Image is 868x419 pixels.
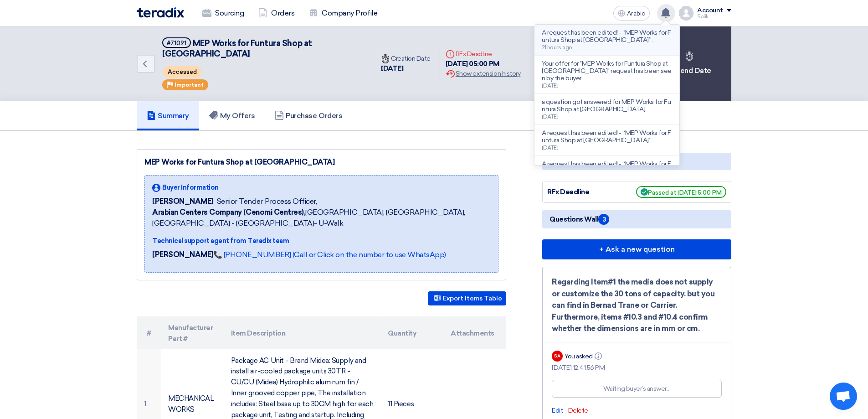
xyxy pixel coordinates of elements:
font: A request has been edited! - “MEP Works for Funtura Shop at [GEOGRAPHIC_DATA]”. [542,160,671,175]
font: MEP Works for Funtura Shop at [GEOGRAPHIC_DATA] [144,158,334,166]
font: 1 [144,400,146,408]
font: MEP Works for Funtura Shop at [GEOGRAPHIC_DATA] [162,38,312,59]
font: RFx Deadline [456,50,492,58]
font: Quantity [388,329,416,337]
font: Summary [158,111,189,120]
font: Account [697,6,723,14]
font: Important [175,82,204,88]
font: 3 [602,216,606,223]
font: Arabic [627,10,645,17]
font: Technical support agent from Teradix team [152,237,289,245]
font: [DATE] 05:00 PM [446,60,499,68]
font: # [147,329,151,337]
a: Sourcing [195,3,251,23]
font: Passed at [DATE] 5:00 PM [648,189,722,196]
font: [DATE] [542,83,558,89]
font: Creation Date [391,55,431,62]
a: 📞 [PHONE_NUMBER] (Call or Click on the number to use WhatsApp) [213,250,446,259]
font: Your offer for "MEP Works for Funtura Shop at [GEOGRAPHIC_DATA]" request has been seen by the buyer [542,60,671,82]
font: Purchase Orders [286,111,342,120]
a: Purchase Orders [265,101,352,130]
font: 21 hours ago [542,44,572,51]
font: a question got answered for MEP Works for Funtura Shop at [GEOGRAPHIC_DATA] [542,98,671,113]
a: My Offers [199,101,265,130]
font: Buyer Information [162,184,219,191]
font: [DATE] [542,114,558,120]
font: Attachments [451,329,494,337]
font: Sourcing [215,9,244,17]
font: + Ask a new question [599,245,675,253]
font: Company Profile [322,9,377,17]
button: Arabic [613,6,650,21]
font: Salik [697,14,709,20]
font: Extend Date [669,66,711,75]
font: Questions Wall [550,215,598,223]
font: Edit [552,407,563,414]
font: Arabian Centers Company (Cenomi Centres), [152,208,305,217]
h5: MEP Works for Funtura Shop at Al-Ahsa Mall [162,37,363,60]
font: Orders [271,9,294,17]
font: SA [554,353,560,358]
font: Senior Tender Process Officer, [217,197,317,206]
button: Export Items Table [428,291,506,305]
font: A request has been edited! - “MEP Works for Funtura Shop at [GEOGRAPHIC_DATA]”. [542,29,671,44]
font: RFx Deadline [547,188,589,196]
button: + Ask a new question [542,239,731,259]
font: MECHANICAL WORKS [168,394,214,414]
a: Open chat [830,383,857,410]
font: Accessed [168,69,197,76]
font: [PERSON_NAME] [152,250,213,259]
font: Export Items Table [443,295,502,303]
font: My Offers [220,111,255,120]
font: Regarding Item#1 the media does not supply or customize the 30 tons of capacity. but you can find... [552,277,714,333]
font: Waiting buyer's answer… [603,385,671,393]
font: #71091 [167,40,186,47]
font: [GEOGRAPHIC_DATA], [GEOGRAPHIC_DATA], [GEOGRAPHIC_DATA] - [GEOGRAPHIC_DATA]- U-Walk [152,208,465,228]
font: [PERSON_NAME] [152,197,213,206]
font: Manufacturer Part # [168,324,213,343]
a: Orders [251,3,302,23]
font: [DATE] [542,145,558,151]
font: You asked [565,352,593,360]
img: profile_test.png [679,6,693,21]
font: [DATE] 12:41:56 PM [552,364,605,372]
font: Delete [568,407,588,414]
font: Show extension history [456,70,520,78]
a: Summary [137,101,199,130]
font: 11 Pieces [388,400,414,408]
font: [DATE] [381,64,403,72]
font: Item Description [231,329,285,337]
font: A request has been edited! - “MEP Works for Funtura Shop at [GEOGRAPHIC_DATA]”. [542,129,671,144]
img: Teradix logo [137,7,184,18]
